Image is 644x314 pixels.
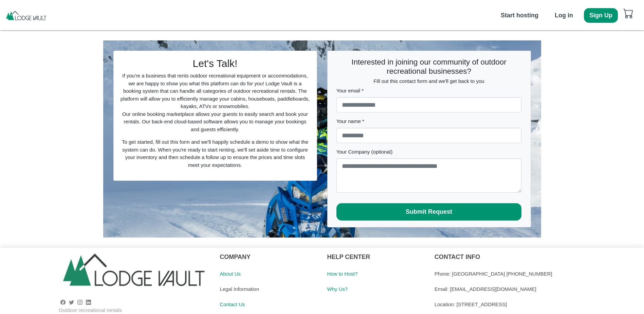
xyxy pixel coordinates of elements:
button: Start hosting [495,8,544,23]
a: Contact Us [220,301,245,307]
div: Location: [STREET_ADDRESS] [435,297,639,312]
svg: facebook [60,300,66,305]
svg: linkedin [86,300,91,305]
b: Log in [555,12,573,19]
div: Phone: [GEOGRAPHIC_DATA] [PHONE_NUMBER] [435,266,639,281]
div: HELP CENTER [327,248,424,266]
svg: cart [623,8,633,18]
img: logo-400X135.2418b4bb.jpg [59,248,209,299]
b: Submit Request [406,208,452,215]
p: Our online booking marketplace allows your guests to easily search and book your rentals. Our bac... [120,110,310,134]
a: How to Host? [327,271,357,277]
a: Why Us? [327,286,348,292]
button: Log in [549,8,578,23]
label: Your email * [336,87,522,95]
div: Legal Information [220,281,317,297]
img: pAKp5ICTv7cAAAAASUVORK5CYII= [5,10,47,20]
h4: Interested in joining our community of outdoor recreational businesses? [336,57,522,76]
h2: Let's Talk! [120,57,310,70]
b: Sign Up [589,12,612,19]
div: COMPANY [220,248,317,266]
label: Your name * [336,118,522,125]
h6: Fill out this contact form and we'll get back to you [336,78,522,84]
p: To get started, fill out this form and we'll happily schedule a demo to show what the system can ... [120,138,310,169]
svg: twitter [69,300,74,305]
div: If you're a business that rents outdoor recreational equipment or accommodations, we are happy to... [114,51,317,180]
div: CONTACT INFO [435,248,639,266]
b: Start hosting [501,12,538,19]
div: Email: [EMAIL_ADDRESS][DOMAIN_NAME] [435,281,639,297]
button: Submit Request [336,203,522,221]
svg: instagram [77,300,82,305]
label: Your Company (optional) [336,148,522,156]
a: About Us [220,271,241,277]
button: Sign Up [584,8,618,23]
